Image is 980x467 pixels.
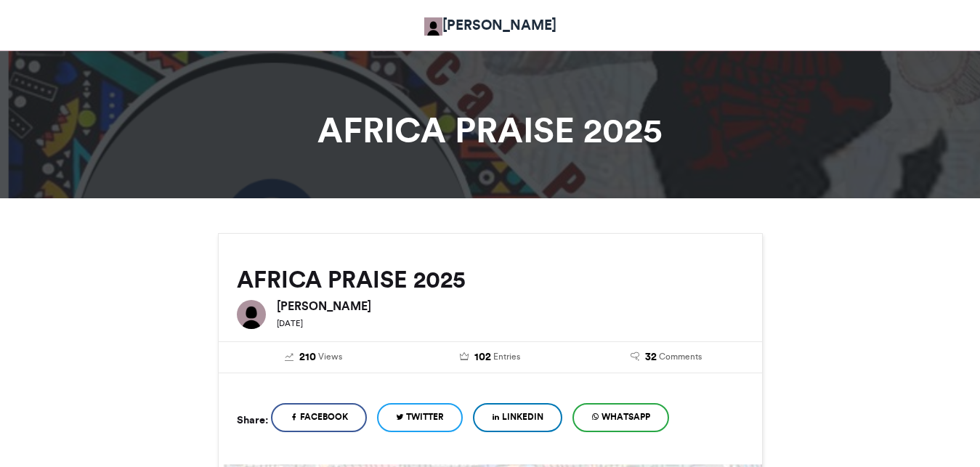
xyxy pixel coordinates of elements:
[919,409,965,452] iframe: chat widget
[237,349,392,365] a: 210 Views
[237,300,266,329] img: GRACE PETER
[299,349,316,365] span: 210
[474,349,491,365] span: 102
[493,350,520,363] span: Entries
[424,15,556,36] a: [PERSON_NAME]
[502,410,543,423] span: LinkedIn
[406,410,444,423] span: Twitter
[413,349,567,365] a: 102 Entries
[237,267,744,293] h2: AFRICA PRAISE 2025
[318,350,342,363] span: Views
[572,403,669,432] a: WhatsApp
[659,350,702,363] span: Comments
[271,403,367,432] a: Facebook
[589,349,744,365] a: 32 Comments
[377,403,463,432] a: Twitter
[602,410,650,423] span: WhatsApp
[277,318,303,328] small: [DATE]
[424,17,442,36] img: GRACE PETER
[277,300,744,312] h6: [PERSON_NAME]
[645,349,657,365] span: 32
[237,410,268,429] h5: Share:
[300,410,348,423] span: Facebook
[87,113,894,147] h1: AFRICA PRAISE 2025
[473,403,562,432] a: LinkedIn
